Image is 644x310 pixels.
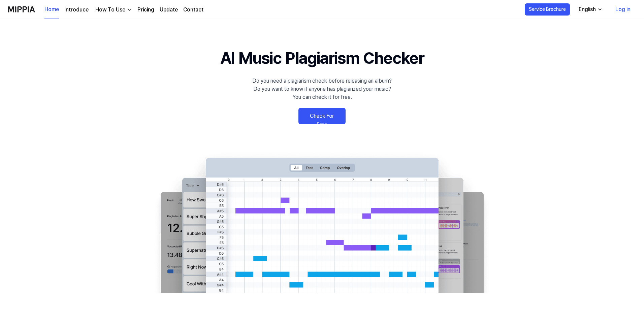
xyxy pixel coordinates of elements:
[94,6,132,14] button: How To Use
[573,3,607,16] button: English
[64,6,89,14] a: Introduce
[252,77,392,101] div: Do you need a plagiarism check before releasing an album? Do you want to know if anyone has plagi...
[44,0,59,19] a: Home
[298,108,346,124] a: Check For Free
[183,6,203,14] a: Contact
[525,3,570,16] button: Service Brochure
[127,7,132,12] img: down
[220,46,424,70] h1: AI Music Plagiarism Checker
[137,6,154,14] a: Pricing
[577,5,597,13] div: English
[94,6,127,14] div: How To Use
[160,6,178,14] a: Update
[147,151,497,293] img: main Image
